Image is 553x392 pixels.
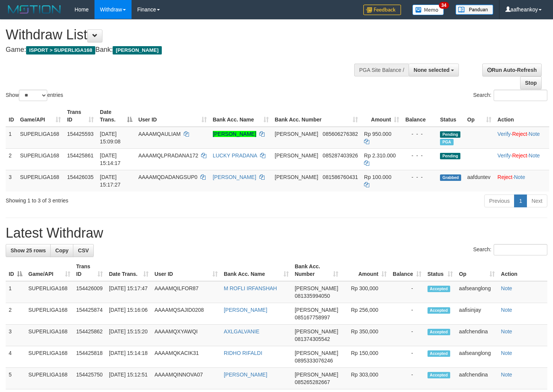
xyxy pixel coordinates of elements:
[390,303,424,325] td: -
[17,170,64,191] td: SUPERLIGA168
[390,260,424,281] th: Balance: activate to sort column ascending
[213,131,256,137] a: [PERSON_NAME]
[405,152,434,159] div: - - -
[402,105,437,127] th: Balance
[100,152,121,166] span: [DATE] 15:14:17
[152,281,221,303] td: AAAAMQILFOR87
[498,260,547,281] th: Action
[323,152,358,159] span: Copy 085287403926 to clipboard
[440,139,453,145] span: Marked by aafounsreynich
[456,368,498,389] td: aafchendina
[390,281,424,303] td: -
[428,329,450,335] span: Accepted
[512,152,527,159] a: Reject
[409,64,459,76] button: None selected
[464,105,494,127] th: Op: activate to sort column ascending
[414,67,449,73] span: None selected
[437,105,464,127] th: Status
[428,286,450,292] span: Accepted
[512,131,527,137] a: Reject
[494,127,549,149] td: · ·
[364,152,396,159] span: Rp 2.310.000
[464,170,494,191] td: aafduntev
[6,346,25,368] td: 4
[405,173,434,181] div: - - -
[106,368,151,389] td: [DATE] 15:12:51
[6,303,25,325] td: 2
[323,174,358,180] span: Copy 081586760431 to clipboard
[390,368,424,389] td: -
[152,368,221,389] td: AAAAMQINNOVA07
[275,174,318,180] span: [PERSON_NAME]
[295,293,330,299] span: Copy 081335994050 to clipboard
[17,105,64,127] th: Game/API: activate to sort column ascending
[428,350,450,357] span: Accepted
[295,336,330,342] span: Copy 081374305542 to clipboard
[25,368,73,389] td: SUPERLIGA168
[224,350,262,356] a: RIDHO RIFALDI
[210,105,272,127] th: Bank Acc. Name: activate to sort column ascending
[25,303,73,325] td: SUPERLIGA168
[497,131,511,137] a: Verify
[494,105,549,127] th: Action
[25,325,73,346] td: SUPERLIGA168
[295,328,338,334] span: [PERSON_NAME]
[275,152,318,159] span: [PERSON_NAME]
[295,358,333,364] span: Copy 0895333076246 to clipboard
[106,346,151,368] td: [DATE] 15:14:18
[428,307,450,314] span: Accepted
[6,46,361,54] h4: Game: Bank:
[473,90,547,101] label: Search:
[19,90,47,101] select: Showentries
[295,379,330,385] span: Copy 085265282667 to clipboard
[323,131,358,137] span: Copy 085606276382 to clipboard
[106,303,151,325] td: [DATE] 15:16:06
[529,152,540,159] a: Note
[341,281,390,303] td: Rp 300,000
[224,328,259,334] a: AXLGALVANIE
[25,346,73,368] td: SUPERLIGA168
[73,325,106,346] td: 154425862
[494,90,547,101] input: Search:
[412,5,444,15] img: Button%20Memo.svg
[152,303,221,325] td: AAAAMQSAJID0208
[292,260,341,281] th: Bank Acc. Number: activate to sort column ascending
[64,105,97,127] th: Trans ID: activate to sort column ascending
[295,307,338,313] span: [PERSON_NAME]
[440,131,460,138] span: Pending
[113,46,161,54] span: [PERSON_NAME]
[6,170,17,191] td: 3
[6,260,25,281] th: ID: activate to sort column descending
[106,325,151,346] td: [DATE] 15:15:20
[25,281,73,303] td: SUPERLIGA168
[484,194,514,207] a: Previous
[78,247,89,254] span: CSV
[6,4,63,15] img: MOTION_logo.png
[17,148,64,170] td: SUPERLIGA168
[405,130,434,138] div: - - -
[138,152,198,159] span: AAAAMQLPRADANA172
[152,260,221,281] th: User ID: activate to sort column ascending
[456,325,498,346] td: aafchendina
[494,244,547,255] input: Search:
[439,2,449,9] span: 34
[152,346,221,368] td: AAAAMQKACIK31
[364,174,391,180] span: Rp 100.000
[514,194,527,207] a: 1
[73,260,106,281] th: Trans ID: activate to sort column ascending
[221,260,292,281] th: Bank Acc. Name: activate to sort column ascending
[363,5,401,15] img: Feedback.jpg
[213,174,256,180] a: [PERSON_NAME]
[67,174,93,180] span: 154426035
[6,226,547,241] h1: Latest Withdraw
[224,285,277,291] a: M ROFLI IRFANSHAH
[275,131,318,137] span: [PERSON_NAME]
[428,372,450,378] span: Accepted
[6,105,17,127] th: ID
[361,105,402,127] th: Amount: activate to sort column ascending
[224,307,267,313] a: [PERSON_NAME]
[341,260,390,281] th: Amount: activate to sort column ascending
[494,170,549,191] td: ·
[6,368,25,389] td: 5
[100,131,121,145] span: [DATE] 15:09:08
